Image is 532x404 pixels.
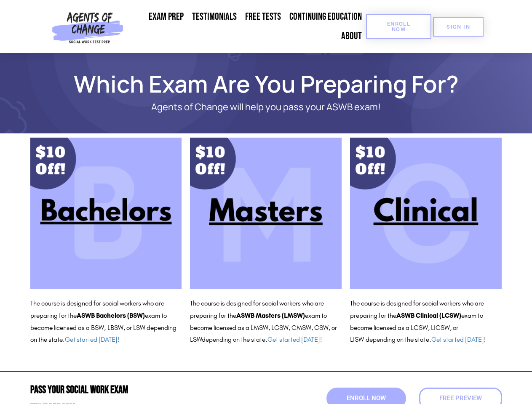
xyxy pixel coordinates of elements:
[77,311,145,319] b: ASWB Bachelors (BSW)
[26,74,506,93] h1: Which Exam Are You Preparing For?
[446,24,470,29] span: SIGN IN
[30,385,262,395] h2: Pass Your Social Work Exam
[433,17,484,37] a: SIGN IN
[350,298,502,346] p: The course is designed for social workers who are preparing for the exam to become licensed as a ...
[202,335,322,343] span: depending on the state.
[241,7,285,27] a: Free Tests
[188,7,241,27] a: Testimonials
[60,102,473,112] p: Agents of Change will help you pass your ASWB exam!
[190,298,342,346] p: The course is designed for social workers who are preparing for the exam to become licensed as a ...
[285,7,366,27] a: Continuing Education
[431,335,484,343] a: Get started [DATE]
[267,335,322,343] a: Get started [DATE]!
[65,335,119,343] a: Get started [DATE]!
[366,14,431,39] a: Enroll Now
[236,311,305,319] b: ASWB Masters (LMSW)
[337,27,366,46] a: About
[396,311,461,319] b: ASWB Clinical (LCSW)
[439,395,482,401] span: Free Preview
[144,7,188,27] a: Exam Prep
[30,298,182,346] p: The course is designed for social workers who are preparing for the exam to become licensed as a ...
[366,335,429,343] span: depending on the state
[429,335,486,343] span: . !
[127,7,366,46] nav: Menu
[380,21,418,32] span: Enroll Now
[347,395,386,401] span: Enroll Now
